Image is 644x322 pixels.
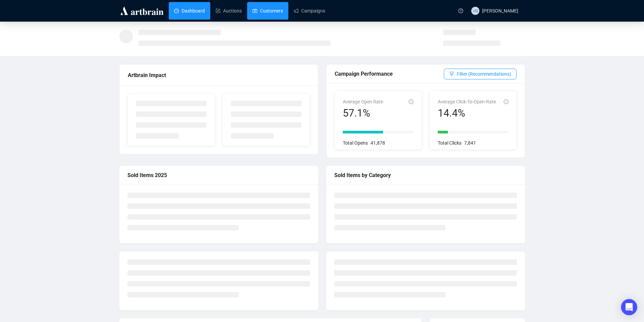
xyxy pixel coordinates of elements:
span: filter [449,71,454,76]
div: Sold Items by Category [334,171,517,179]
span: 7,841 [464,140,476,146]
span: Average Open Rate [343,99,383,104]
span: 41,878 [371,140,385,146]
a: Dashboard [174,2,205,20]
span: info-circle [409,99,413,104]
div: 14.4% [438,107,496,120]
div: Sold Items 2025 [127,171,310,179]
span: Average Click-To-Open-Rate [438,99,496,104]
span: VB [472,7,478,14]
div: 57.1% [343,107,383,120]
span: Filter (Recommendations) [457,70,511,78]
img: logo [119,5,165,16]
span: info-circle [504,99,508,104]
a: Customers [253,2,283,20]
span: [PERSON_NAME] [482,8,518,14]
div: Open Intercom Messenger [621,299,637,315]
div: Artbrain Impact [128,71,310,79]
button: Filter (Recommendations) [444,69,517,79]
a: Campaigns [294,2,325,20]
div: Campaign Performance [335,70,444,78]
span: Total Opens [343,140,368,146]
span: question-circle [458,8,463,13]
span: Total Clicks [438,140,461,146]
a: Auctions [216,2,242,20]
